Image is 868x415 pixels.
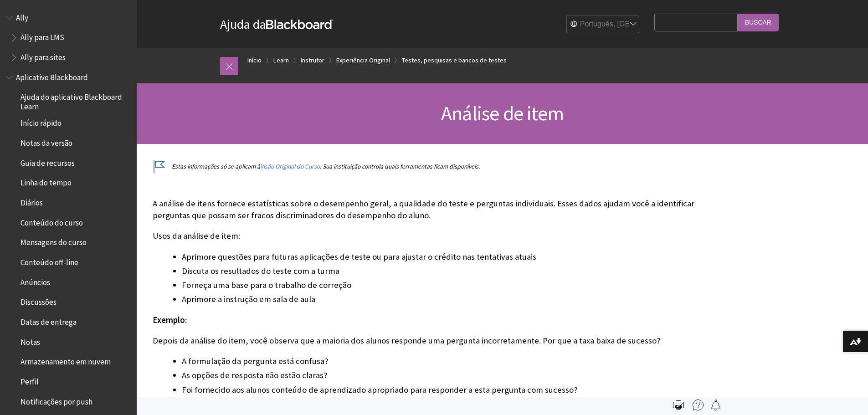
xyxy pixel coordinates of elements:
img: More help [693,400,704,410]
li: Forneça uma base para o trabalho de correção [182,279,718,292]
a: Ajuda daBlackboard [220,16,334,32]
span: Armazenamento em nuvem [21,354,111,367]
li: Aprimore a instrução em sala de aula [182,293,718,306]
input: Buscar [738,14,779,31]
p: Estas informações só se aplicam à . Sua instituição controla quais ferramentas ficam disponíveis. [153,162,718,171]
span: Anúncios [21,275,50,287]
select: Site Language Selector [567,15,640,34]
span: Notas [21,334,40,347]
span: Perfil [21,374,39,386]
p: A análise de itens fornece estatísticas sobre o desempenho geral, a qualidade do teste e pergunta... [153,198,718,221]
p: Usos da análise de item: [153,230,718,242]
img: Print [673,400,684,410]
strong: Blackboard [266,20,334,29]
span: Exemplo [153,315,185,325]
span: Aplicativo Blackboard [16,70,88,82]
span: Datas de entrega [21,314,77,327]
nav: Book outline for Anthology Ally Help [5,10,131,65]
a: Learn [273,55,289,66]
span: Linha do tempo [21,175,72,188]
span: Ally [16,10,28,22]
p: : [153,314,718,326]
span: Conteúdo do curso [21,215,83,227]
span: Discussões [21,295,56,307]
li: Foi fornecido aos alunos conteúdo de aprendizado apropriado para responder a esta pergunta com su... [182,384,718,396]
span: Diários [21,195,43,207]
p: Depois da análise do item, você observa que a maioria dos alunos responde uma pergunta incorretam... [153,335,718,347]
span: Guia de recursos [21,155,75,168]
span: Ajuda do aplicativo Blackboard Learn [21,90,130,111]
li: As opções de resposta não estão claras? [182,369,718,382]
a: Instrutor [301,55,324,66]
li: Discuta os resultados do teste com a turma [182,265,718,277]
a: Testes, pesquisas e bancos de testes [402,55,507,66]
span: Análise de item [441,101,564,126]
span: Ally para sites [21,50,66,62]
img: Follow this page [710,400,721,410]
span: Conteúdo off-line [21,255,78,267]
span: Início rápido [21,116,62,128]
span: Ally para LMS [21,30,64,42]
span: Notas da versão [21,135,72,148]
li: A formulação da pergunta está confusa? [182,355,718,368]
a: Experiência Original [336,55,390,66]
a: Visão Original do Curso [260,163,320,170]
span: Mensagens do curso [21,235,87,247]
li: Aprimore questões para futuras aplicações de teste ou para ajustar o crédito nas tentativas atuais [182,251,718,263]
span: Notificações por push [21,394,92,406]
a: Início [247,55,262,66]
